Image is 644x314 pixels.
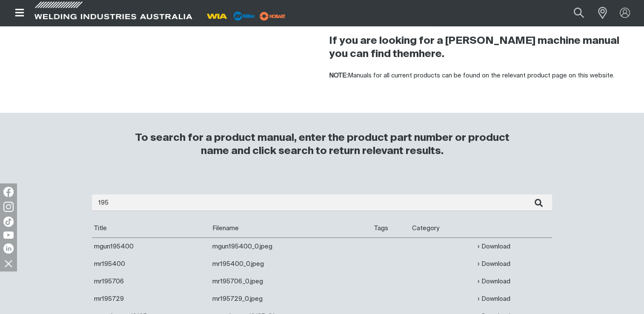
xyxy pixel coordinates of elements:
[477,259,510,269] a: Download
[410,220,475,237] th: Category
[477,294,510,304] a: Download
[210,237,372,255] td: mgun195400_0.jpeg
[3,231,14,239] img: YouTube
[3,187,14,197] img: Facebook
[329,72,348,79] strong: NOTE:
[3,217,14,227] img: TikTok
[92,194,552,211] input: Enter search...
[257,13,288,19] a: miller
[3,202,14,212] img: Instagram
[92,237,210,255] td: mgun195400
[554,3,593,23] input: Product name or item number...
[329,71,633,81] p: Manuals for all current products can be found on the relevant product page on this website.
[210,220,372,237] th: Filename
[1,256,16,271] img: hide socials
[92,290,210,308] td: mr195729
[135,131,509,158] h3: To search for a product manual, enter the product part number or product name and click search to...
[210,273,372,290] td: mr195706_0.jpeg
[477,277,510,286] a: Download
[372,220,410,237] th: Tags
[257,10,288,23] img: miller
[564,3,593,23] button: Search products
[210,290,372,308] td: mr195729_0.jpeg
[92,273,210,290] td: mr195706
[477,242,510,251] a: Download
[329,36,619,59] strong: If you are looking for a [PERSON_NAME] machine manual you can find them
[210,255,372,273] td: mr195400_0.jpeg
[92,220,210,237] th: Title
[3,243,14,254] img: LinkedIn
[92,255,210,273] td: mr195400
[419,49,444,59] a: here.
